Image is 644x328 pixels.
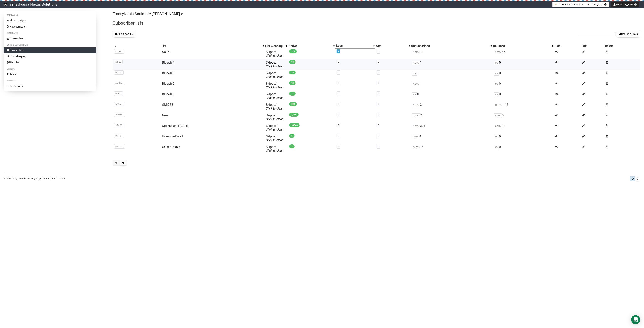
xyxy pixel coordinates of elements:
[162,113,168,117] a: New
[114,123,124,127] span: 95MfT..
[410,101,492,112] td: 3
[162,92,173,96] a: Bluewin
[35,177,50,180] a: Support forum
[266,117,283,121] a: Click to clean
[554,44,580,48] div: Hide
[494,113,502,118] span: 0.43%
[336,44,371,48] div: Segs
[378,71,379,74] a: 0
[412,145,421,149] span: 28.57%
[4,71,96,77] a: Rules
[162,145,180,149] a: Cei mai crazy
[494,124,502,128] span: 0.06%
[338,135,339,137] a: 0
[412,61,420,65] span: 1.01%
[11,177,18,180] a: Sendy
[410,43,492,49] th: Unsubscribed: No sort applied, activate to apply an ascending sort
[266,71,283,79] span: Skipped
[378,124,379,126] a: 0
[492,144,554,154] td: 0
[555,3,558,6] img: 1.png
[114,49,124,54] span: LZBQf..
[4,31,96,35] li: Templates
[114,113,125,117] span: WlMT8..
[162,50,169,54] a: SO14
[494,92,499,97] span: 0%
[378,82,379,84] a: 0
[554,43,581,49] th: Hide: No sort applied, sorting is disabled
[410,144,492,154] td: 2
[266,86,283,89] a: Click to clean
[494,82,499,86] span: 0%
[113,31,136,37] button: Add a new list
[494,135,499,139] span: 0%
[114,102,124,106] span: MUx67..
[288,43,335,49] th: Active: No sort applied, activate to apply an ascending sort
[266,128,283,131] a: Click to clean
[412,71,417,76] span: 1%
[289,44,331,48] div: Active
[266,50,283,57] span: Skipped
[266,103,283,110] span: Skipped
[410,133,492,144] td: 4
[266,124,283,131] span: Skipped
[410,112,492,123] td: 26
[161,43,265,49] th: List: No sort applied, activate to apply an ascending sort
[114,134,123,138] span: U3vOj..
[4,13,96,18] li: Campaigns
[289,102,297,106] span: 229
[266,138,283,142] a: Click to clean
[113,43,161,49] th: ID: No sort applied, sorting is disabled
[289,92,296,96] span: 97
[338,82,339,84] a: 0
[266,61,283,68] span: Skipped
[492,80,554,91] td: 0
[581,43,604,49] th: Edit: No sort applied, sorting is disabled
[289,81,296,85] span: 98
[378,50,379,53] a: 0
[18,177,35,180] a: Troubleshooting
[266,54,283,57] a: Click to clean
[411,44,489,48] div: Unsubscribed
[289,144,295,148] span: 5
[4,47,96,53] a: View all lists
[266,64,283,68] a: Click to clean
[289,49,297,53] span: 778
[114,144,125,149] span: uMVoU..
[410,70,492,80] td: 1
[266,113,283,121] span: Skipped
[410,59,492,70] td: 1
[4,79,96,83] li: Reports
[616,31,640,37] button: Search all lists
[162,82,174,85] a: Bluewin2
[412,82,420,86] span: 1.01%
[375,43,410,49] th: ARs: No sort applied, activate to apply an ascending sort
[266,92,283,100] span: Skipped
[376,44,407,48] div: ARs
[410,80,492,91] td: 1
[412,103,420,107] span: 1.29%
[338,124,339,126] a: 0
[4,53,96,59] a: Housekeeping
[289,123,300,127] span: 24,764
[494,145,499,149] span: 0%
[4,3,7,6] img: 586cc6b7d8bc403f0c61b981d947c989
[492,123,554,133] td: 14
[410,123,492,133] td: 303
[162,71,174,75] a: Bluewin3
[338,113,339,116] a: 0
[264,43,288,49] th: List Cleaning: No sort applied, activate to apply an ascending sort
[162,135,183,138] a: Unsub pe Email
[492,70,554,80] td: 0
[114,70,124,75] span: G0prC..
[4,59,96,65] a: Blacklist
[492,59,554,70] td: 0
[4,176,65,181] p: © 2025 | | | Version 6.1.3
[4,24,96,30] a: New campaign
[113,20,640,27] h2: Subscriber lists
[604,43,640,49] th: Delete: No sort applied, sorting is disabled
[582,44,604,48] div: Edit
[114,91,123,96] span: 6fNEI..
[338,92,339,95] a: 0
[378,61,379,63] a: 0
